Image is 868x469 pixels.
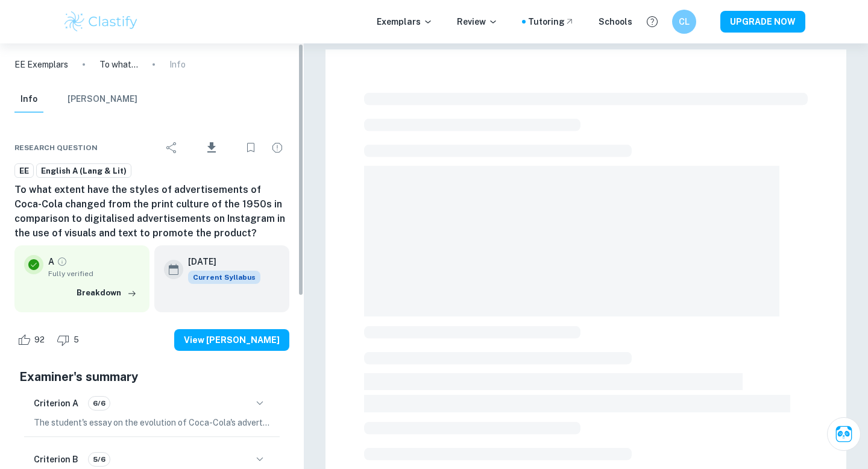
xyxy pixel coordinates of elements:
[74,284,140,302] button: Breakdown
[14,86,43,113] button: Info
[34,397,78,410] h6: Criterion A
[457,15,498,28] p: Review
[48,255,54,268] p: A
[19,368,285,386] h5: Examiner's summary
[37,165,131,177] span: English A (Lang & Lit)
[265,136,289,160] div: Report issue
[678,15,691,28] h6: CL
[174,329,289,351] button: View [PERSON_NAME]
[36,163,131,178] a: English A (Lang & Lit)
[642,11,662,32] button: Help and Feedback
[34,453,78,466] h6: Criterion B
[63,10,139,34] img: Clastify logo
[68,86,137,113] button: [PERSON_NAME]
[188,255,251,268] h6: [DATE]
[99,58,138,71] p: To what extent have the styles of advertisements of Coca-Cola changed from the print culture of t...
[15,165,33,177] span: EE
[14,330,51,350] div: Like
[14,58,68,71] a: EE Exemplars
[169,58,186,71] p: Info
[188,271,260,284] div: This exemplar is based on the current syllabus. Feel free to refer to it for inspiration/ideas wh...
[14,142,98,153] span: Research question
[239,136,263,160] div: Bookmark
[186,132,236,163] div: Download
[89,454,110,465] span: 5/6
[14,163,34,178] a: EE
[599,15,632,28] a: Schools
[672,10,696,34] button: CL
[48,268,140,279] span: Fully verified
[720,11,805,33] button: UPGRADE NOW
[57,256,68,267] a: Grade fully verified
[188,271,260,284] span: Current Syllabus
[377,15,433,28] p: Exemplars
[827,417,861,451] button: Ask Clai
[89,398,110,409] span: 6/6
[28,334,51,346] span: 92
[14,183,289,241] h6: To what extent have the styles of advertisements of Coca-Cola changed from the print culture of t...
[528,15,574,28] a: Tutoring
[160,136,184,160] div: Share
[54,330,86,350] div: Dislike
[67,334,86,346] span: 5
[34,416,270,429] p: The student's essay on the evolution of Coca-Cola's advertising from print to social media was ap...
